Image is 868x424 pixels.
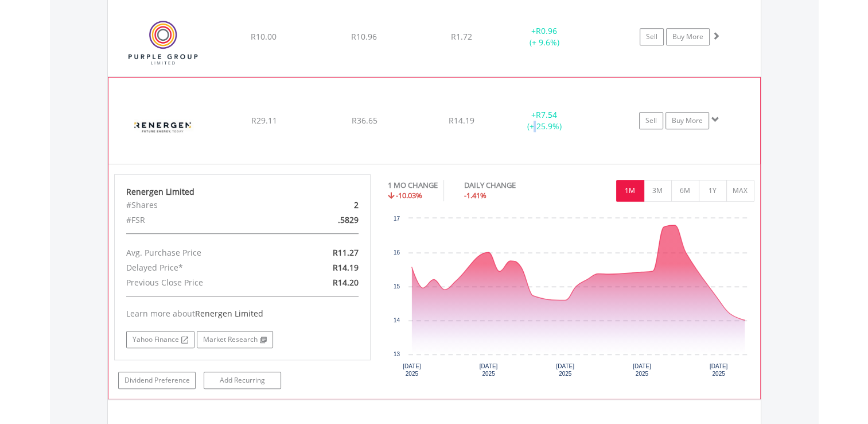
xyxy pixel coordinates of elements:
[114,92,213,161] img: EQU.ZA.REN.png
[114,12,212,74] img: EQU.ZA.PPE.png
[451,31,472,42] span: R1.72
[118,275,284,290] div: Previous Close Price
[464,190,486,201] span: -1.41%
[639,112,663,129] a: Sell
[666,28,710,45] a: Buy More
[726,180,754,202] button: MAX
[394,215,400,222] text: 17
[251,31,277,42] span: R10.00
[665,112,709,129] a: Buy More
[644,180,672,202] button: 3M
[351,31,377,42] span: R10.96
[394,283,400,290] text: 15
[284,198,367,213] div: 2
[388,213,754,385] div: Chart. Highcharts interactive chart.
[197,331,273,348] a: Market Research
[118,372,196,389] a: Dividend Preference
[710,363,728,377] text: [DATE] 2025
[501,25,588,48] div: + (+ 9.6%)
[333,247,359,258] span: R11.27
[333,277,359,288] span: R14.20
[388,213,754,385] svg: Interactive chart
[396,190,422,201] span: -10.03%
[536,25,557,36] span: R0.96
[351,115,377,126] span: R36.65
[536,109,557,120] span: R7.54
[394,317,400,323] text: 14
[118,213,284,228] div: #FSR
[501,109,587,132] div: + (+ 25.9%)
[640,28,664,45] a: Sell
[556,363,574,377] text: [DATE] 2025
[251,115,277,126] span: R29.11
[118,260,284,275] div: Delayed Price*
[118,198,284,213] div: #Shares
[126,308,359,319] div: Learn more about
[394,351,400,357] text: 13
[195,308,263,319] span: Renergen Limited
[480,363,498,377] text: [DATE] 2025
[388,180,438,191] div: 1 MO CHANGE
[464,180,556,191] div: DAILY CHANGE
[126,186,359,198] div: Renergen Limited
[616,180,644,202] button: 1M
[403,363,421,377] text: [DATE] 2025
[394,249,400,256] text: 16
[633,363,651,377] text: [DATE] 2025
[118,245,284,260] div: Avg. Purchase Price
[333,262,359,273] span: R14.19
[671,180,699,202] button: 6M
[126,331,194,348] a: Yahoo Finance
[284,213,367,228] div: .5829
[449,115,474,126] span: R14.19
[204,372,281,389] a: Add Recurring
[699,180,727,202] button: 1Y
